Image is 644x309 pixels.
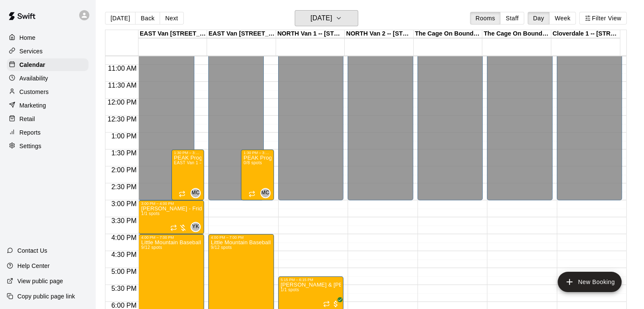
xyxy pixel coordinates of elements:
[345,30,414,38] div: NORTH Van 2 -- [STREET_ADDRESS]
[281,278,341,282] div: 5:15 PM – 6:15 PM
[138,30,207,38] div: EAST Van [STREET_ADDRESS]
[179,190,185,197] span: Recurring event
[141,211,160,216] span: 1/1 spots filled
[414,30,483,38] div: The Cage On Boundary 1 -- [STREET_ADDRESS] ([PERSON_NAME] & [PERSON_NAME]), [GEOGRAPHIC_DATA]
[7,140,88,152] a: Settings
[105,12,135,25] button: [DATE]
[7,58,88,71] a: Calendar
[106,82,139,89] span: 11:30 AM
[160,12,183,25] button: Next
[243,151,271,155] div: 1:30 PM – 3:00 PM
[249,190,255,197] span: Recurring event
[192,223,199,231] span: YK
[19,74,48,83] p: Availability
[109,132,139,140] span: 1:00 PM
[19,47,43,55] p: Services
[141,201,202,206] div: 3:00 PM – 4:00 PM
[109,183,139,190] span: 2:30 PM
[194,222,201,232] span: Yuma Kiyono
[109,302,139,309] span: 6:00 PM
[19,142,41,150] p: Settings
[135,12,160,25] button: Back
[7,126,88,139] a: Reports
[191,188,201,198] div: Michael Crouse
[295,10,358,26] button: [DATE]
[7,99,88,112] a: Marketing
[7,113,88,125] a: Retail
[109,234,139,241] span: 4:00 PM
[109,268,139,275] span: 5:00 PM
[276,30,345,38] div: NORTH Van 1 -- [STREET_ADDRESS]
[7,86,88,98] a: Customers
[19,33,36,42] p: Home
[211,245,232,250] span: 9/12 spots filled
[174,151,202,155] div: 1:30 PM – 3:00 PM
[310,12,332,24] h6: [DATE]
[171,149,204,200] div: 1:30 PM – 3:00 PM: PEAK Program - Every Friday (1:30pm - 3:00pm) @ East Van
[7,45,88,58] a: Services
[549,12,576,25] button: Week
[170,224,177,231] span: Recurring event
[211,235,271,240] div: 4:00 PM – 7:00 PM
[558,272,622,292] button: add
[109,217,139,224] span: 3:30 PM
[17,262,50,270] p: Help Center
[260,188,271,198] div: Michael Crouse
[141,235,202,240] div: 4:00 PM – 7:00 PM
[17,246,47,255] p: Contact Us
[7,72,88,85] a: Availability
[470,12,500,25] button: Rooms
[207,30,276,38] div: EAST Van [STREET_ADDRESS]
[482,30,551,38] div: The Cage On Boundary 2 -- [STREET_ADDRESS] ([PERSON_NAME] & [PERSON_NAME]), [GEOGRAPHIC_DATA]
[106,65,139,72] span: 11:00 AM
[281,287,299,292] span: 1/1 spots filled
[109,166,139,174] span: 2:00 PM
[138,200,204,234] div: 3:00 PM – 4:00 PM: Corey Strudwick - Fridays, Oct 17-Dec19 @ East Van (10wks)
[174,160,248,165] span: EAST Van 1 -- [STREET_ADDRESS]
[579,12,627,25] button: Filter View
[500,12,524,25] button: Staff
[19,115,35,123] p: Retail
[19,101,46,110] p: Marketing
[17,277,63,285] p: View public page
[264,188,271,198] span: Michael Crouse
[261,189,269,197] span: MC
[323,301,330,307] span: Recurring event
[17,292,75,301] p: Copy public page link
[19,61,45,69] p: Calendar
[109,251,139,258] span: 4:30 PM
[191,222,201,232] div: Yuma Kiyono
[109,285,139,292] span: 5:30 PM
[241,149,274,200] div: 1:30 PM – 3:00 PM: PEAK Program - Every Friday (1:30pm - 3:00pm) @ East Van
[19,88,49,96] p: Customers
[105,99,138,106] span: 12:00 PM
[194,188,201,198] span: Michael Crouse
[191,189,199,197] span: MC
[243,160,262,165] span: 0/8 spots filled
[7,31,88,44] a: Home
[109,200,139,207] span: 3:00 PM
[332,300,340,308] span: All customers have paid
[551,30,620,38] div: Cloverdale 1 -- [STREET_ADDRESS]
[19,128,41,137] p: Reports
[109,149,139,157] span: 1:30 PM
[105,116,138,123] span: 12:30 PM
[141,245,162,250] span: 9/12 spots filled
[528,12,550,25] button: Day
